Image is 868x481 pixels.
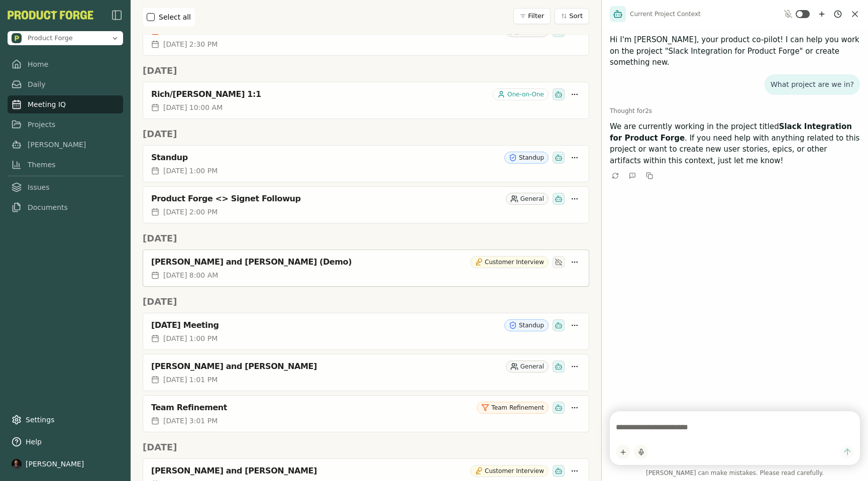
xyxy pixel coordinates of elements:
[143,186,589,223] a: Product Forge <> Signet FollowupGeneral[DATE] 2:00 PM
[8,95,123,113] a: Meeting IQ
[143,19,589,56] a: PrivateRetroGeneral[DATE] 2:30 PM
[163,102,223,112] span: [DATE] 10:00 AM
[504,319,549,331] div: Standup
[840,445,854,459] button: Send message
[151,362,502,372] div: [PERSON_NAME] and [PERSON_NAME]
[506,193,549,205] div: General
[143,127,589,141] h2: [DATE]
[506,360,549,373] div: General
[569,88,581,100] button: More options
[569,319,581,331] button: More options
[28,34,73,43] span: Product Forge
[111,9,123,21] img: sidebar
[8,55,123,73] a: Home
[163,416,218,426] span: [DATE] 3:01 PM
[143,295,589,309] h2: [DATE]
[569,256,581,268] button: More options
[493,88,549,100] div: One-on-One
[143,82,589,119] a: Rich/[PERSON_NAME] 1:1One-on-One[DATE] 10:00 AM
[159,12,191,22] label: Select all
[151,194,502,204] div: Product Forge <> Signet Followup
[553,319,565,331] div: Smith has been invited
[163,270,218,280] span: [DATE] 8:00 AM
[151,89,489,99] div: Rich/[PERSON_NAME] 1:1
[771,80,854,89] p: What project are we in?
[610,469,860,477] span: [PERSON_NAME] can make mistakes. Please read carefully.
[151,403,473,413] div: Team Refinement
[8,178,123,196] a: Issues
[8,198,123,216] a: Documents
[555,8,589,24] button: Sort
[8,411,123,429] a: Settings
[470,256,549,268] div: Customer Interview
[8,455,123,473] button: [PERSON_NAME]
[163,166,218,176] span: [DATE] 1:00 PM
[513,8,551,24] button: Filter
[553,360,565,373] div: Smith has been invited
[616,445,630,459] button: Add content to chat
[143,395,589,432] a: Team RefinementTeam Refinement[DATE] 3:01 PM
[569,465,581,477] button: More options
[634,445,648,459] button: Start dictation
[610,121,860,166] p: We are currently working in the project titled . If you need help with anything related to this p...
[850,9,860,19] button: Close chat
[796,10,810,18] button: Toggle ambient mode
[553,256,565,268] div: Smith has not been invited
[163,39,218,49] span: [DATE] 2:30 PM
[569,360,581,373] button: More options
[8,136,123,154] a: [PERSON_NAME]
[569,152,581,164] button: More options
[143,64,589,78] h2: [DATE]
[143,250,589,287] a: [PERSON_NAME] and [PERSON_NAME] (Demo)Customer Interview[DATE] 8:00 AM
[553,193,565,205] div: Smith has been invited
[644,170,655,181] button: Copy to clipboard
[163,207,218,217] span: [DATE] 2:00 PM
[610,122,852,143] strong: Slack Integration for Product Forge
[816,8,828,20] button: New chat
[627,170,638,181] button: Give Feedback
[151,257,466,267] div: [PERSON_NAME] and [PERSON_NAME] (Demo)
[8,31,123,45] button: Open organization switcher
[143,313,589,350] a: [DATE] MeetingStandup[DATE] 1:00 PM
[8,11,93,20] img: Product Forge
[151,320,500,330] div: [DATE] Meeting
[504,152,549,164] div: Standup
[470,465,549,477] div: Customer Interview
[569,193,581,205] button: More options
[12,459,22,469] img: profile
[477,402,549,414] div: Team Refinement
[630,10,701,18] span: Current Project Context
[610,107,860,115] div: Thought for 2 s
[163,333,218,343] span: [DATE] 1:00 PM
[8,115,123,134] a: Projects
[553,402,565,414] div: Smith has been invited
[832,8,844,20] button: Chat history
[111,9,123,21] button: Close Sidebar
[12,33,22,43] img: Product Forge
[8,433,123,451] button: Help
[163,375,218,385] span: [DATE] 1:01 PM
[553,465,565,477] div: Smith has been invited
[8,11,93,20] button: PF-Logo
[143,440,589,454] h2: [DATE]
[553,152,565,164] div: Smith has been invited
[610,170,621,181] button: Retry
[553,88,565,100] div: Smith has been invited
[569,402,581,414] button: More options
[143,145,589,182] a: StandupStandup[DATE] 1:00 PM
[143,354,589,391] a: [PERSON_NAME] and [PERSON_NAME]General[DATE] 1:01 PM
[143,231,589,246] h2: [DATE]
[151,153,500,163] div: Standup
[8,156,123,174] a: Themes
[610,34,860,68] p: Hi I'm [PERSON_NAME], your product co-pilot! I can help you work on the project "Slack Integratio...
[151,466,466,476] div: [PERSON_NAME] and [PERSON_NAME]
[8,75,123,93] a: Daily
